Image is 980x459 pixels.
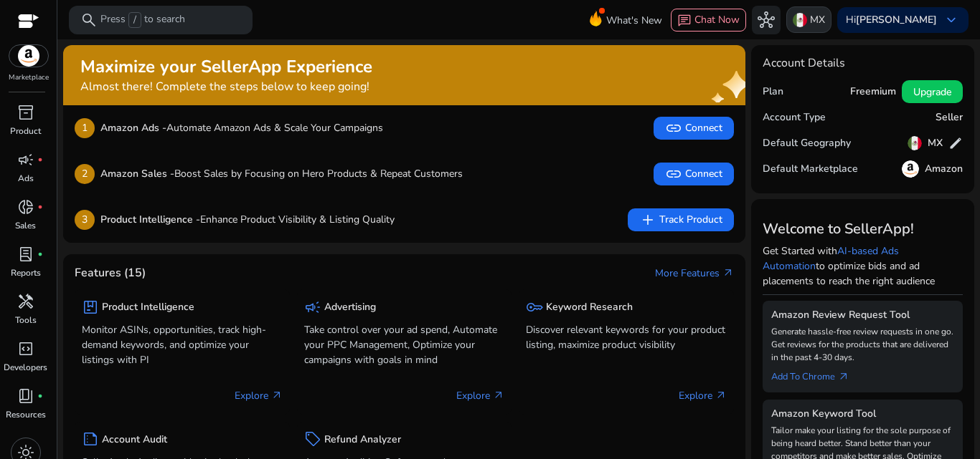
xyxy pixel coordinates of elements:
[17,387,34,405] span: book_4
[679,388,727,403] p: Explore
[793,13,807,27] img: mx.svg
[100,212,395,227] p: Enhance Product Visibility & Listing Quality
[925,163,963,175] h5: Amazon
[908,136,922,150] img: mx.svg
[639,211,722,228] span: Track Product
[526,299,543,316] span: key
[546,301,633,314] h5: Keyword Research
[37,204,43,210] span: fiber_manual_record
[100,167,174,180] b: Amazon Sales -
[9,45,48,67] img: amazon.svg
[102,301,194,314] h5: Product Intelligence
[17,151,34,168] span: campaign
[763,221,963,238] h3: Welcome to SellerApp!
[100,213,200,226] b: Product Intelligence -
[15,314,37,327] p: Tools
[493,390,504,401] span: arrow_outward
[17,293,34,310] span: handyman
[943,11,960,29] span: keyboard_arrow_down
[80,57,372,77] h2: Maximize your SellerApp Experience
[82,299,99,316] span: package
[763,86,783,98] h5: Plan
[677,14,692,28] span: chat
[324,301,376,314] h5: Advertising
[752,6,781,34] button: hub
[75,210,95,230] p: 3
[235,388,283,403] p: Explore
[82,322,283,367] p: Monitor ASINs, opportunities, track high-demand keywords, and optimize your listings with PI
[75,164,95,184] p: 2
[102,434,167,446] h5: Account Audit
[665,165,722,183] span: Connect
[10,125,41,137] p: Product
[665,120,722,137] span: Connect
[771,408,955,420] h5: Amazon Keyword Tool
[128,12,141,28] span: /
[100,12,185,28] p: Press to search
[654,117,734,140] button: linkConnect
[771,309,955,322] h5: Amazon Review Request Tool
[75,266,146,280] h4: Features (15)
[694,13,740,26] span: Chat Now
[763,163,858,175] h5: Default Marketplace
[763,243,963,289] p: Get Started with to optimize bids and ad placements to reach the right audience
[763,137,851,150] h5: Default Geography
[715,390,727,401] span: arrow_outward
[763,57,963,70] h4: Account Details
[722,267,734,279] span: arrow_outward
[606,8,662,33] span: What's New
[936,112,963,124] h5: Seller
[17,198,34,216] span: donut_small
[758,11,775,29] span: hub
[100,121,166,135] b: Amazon Ads -
[856,13,937,26] b: [PERSON_NAME]
[810,7,825,32] p: MX
[82,430,99,448] span: summarize
[37,251,43,257] span: fiber_manual_record
[902,160,919,178] img: amazon.svg
[671,9,746,32] button: chatChat Now
[100,166,463,181] p: Boost Sales by Focusing on Hero Products & Repeat Customers
[771,325,955,364] p: Generate hassle-free review requests in one go. Get reviews for the products that are delivered i...
[75,118,95,138] p: 1
[11,266,41,279] p: Reports
[928,137,943,150] h5: MX
[902,80,963,103] button: Upgrade
[846,15,937,25] p: Hi
[271,390,283,401] span: arrow_outward
[948,136,963,150] span: edit
[456,388,504,403] p: Explore
[665,120,682,137] span: link
[771,364,861,384] a: Add To Chrome
[654,163,734,185] button: linkConnect
[639,211,656,228] span: add
[18,172,34,185] p: Ads
[304,430,321,448] span: sell
[4,361,47,374] p: Developers
[9,72,49,83] p: Marketplace
[850,86,896,98] h5: Freemium
[665,165,682,183] span: link
[628,208,734,231] button: addTrack Product
[304,322,505,367] p: Take control over your ad spend, Automate your PPC Management, Optimize your campaigns with goals...
[17,246,34,263] span: lab_profile
[913,84,951,100] span: Upgrade
[37,393,43,399] span: fiber_manual_record
[100,120,383,135] p: Automate Amazon Ads & Scale Your Campaigns
[17,340,34,357] span: code_blocks
[763,112,826,124] h5: Account Type
[324,434,401,446] h5: Refund Analyzer
[763,244,899,273] a: AI-based Ads Automation
[37,157,43,163] span: fiber_manual_record
[80,80,372,94] h4: Almost there! Complete the steps below to keep going!
[80,11,98,29] span: search
[304,299,321,316] span: campaign
[15,219,36,232] p: Sales
[526,322,727,352] p: Discover relevant keywords for your product listing, maximize product visibility
[17,104,34,121] span: inventory_2
[6,408,46,421] p: Resources
[838,371,849,382] span: arrow_outward
[655,266,734,281] a: More Featuresarrow_outward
